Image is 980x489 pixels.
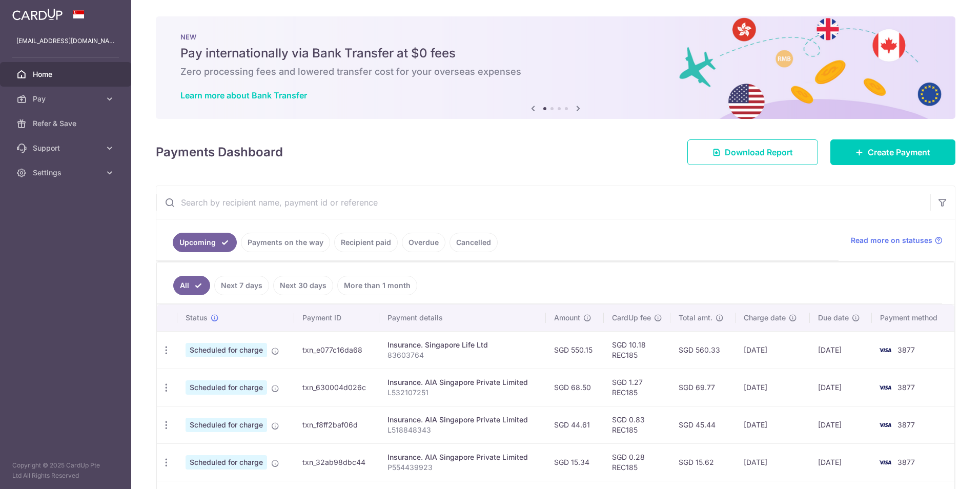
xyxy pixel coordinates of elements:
span: Support [33,143,100,153]
td: SGD 15.34 [546,443,604,481]
span: Read more on statuses [851,235,932,246]
img: CardUp [12,8,63,21]
td: SGD 69.77 [670,369,736,406]
a: Learn more about Bank Transfer [180,90,307,100]
a: Download Report [687,139,818,165]
img: Bank Card [875,381,895,394]
span: Scheduled for charge [186,343,267,357]
span: Scheduled for charge [186,455,267,470]
span: 3877 [897,383,915,392]
div: Insurance. Singapore Life Ltd [387,340,538,350]
img: Bank Card [875,344,895,356]
td: SGD 560.33 [670,331,736,369]
td: txn_f8ff2baf06d [294,406,379,443]
h4: Payments Dashboard [156,143,283,161]
th: Payment ID [294,304,379,331]
th: Payment details [379,304,546,331]
h6: Zero processing fees and lowered transfer cost for your overseas expenses [180,66,931,78]
span: Scheduled for charge [186,380,267,395]
td: [DATE] [810,443,872,481]
p: 83603764 [387,350,538,360]
p: NEW [180,33,931,41]
span: 3877 [897,345,915,354]
a: Recipient paid [334,233,398,252]
td: [DATE] [810,369,872,406]
a: Upcoming [173,233,237,252]
td: txn_e077c16da68 [294,331,379,369]
p: L532107251 [387,388,538,398]
a: Overdue [402,233,445,252]
td: SGD 15.62 [670,443,736,481]
span: Charge date [744,313,786,323]
td: [DATE] [810,406,872,443]
td: SGD 68.50 [546,369,604,406]
h5: Pay internationally via Bank Transfer at $0 fees [180,45,931,62]
a: Payments on the way [241,233,330,252]
div: Insurance. AIA Singapore Private Limited [387,415,538,425]
span: Create Payment [868,146,930,158]
div: Insurance. AIA Singapore Private Limited [387,452,538,462]
td: SGD 10.18 REC185 [604,331,670,369]
td: SGD 550.15 [546,331,604,369]
td: SGD 44.61 [546,406,604,443]
a: Next 30 days [273,276,333,295]
a: Cancelled [450,233,498,252]
p: P554439923 [387,462,538,473]
p: [EMAIL_ADDRESS][DOMAIN_NAME] [16,36,115,46]
td: [DATE] [736,369,809,406]
img: Bank Card [875,456,895,468]
td: SGD 0.83 REC185 [604,406,670,443]
td: [DATE] [736,443,809,481]
div: Insurance. AIA Singapore Private Limited [387,377,538,388]
iframe: Opens a widget where you can find more information [914,458,970,484]
td: SGD 0.28 REC185 [604,443,670,481]
a: Next 7 days [214,276,269,295]
span: Scheduled for charge [186,418,267,432]
span: 3877 [897,458,915,466]
span: Refer & Save [33,118,100,129]
span: Pay [33,94,100,104]
span: Amount [554,313,580,323]
a: All [173,276,210,295]
img: Bank transfer banner [156,16,955,119]
span: Status [186,313,208,323]
td: SGD 1.27 REC185 [604,369,670,406]
span: Download Report [725,146,793,158]
span: Due date [818,313,849,323]
span: Home [33,69,100,79]
td: [DATE] [736,331,809,369]
span: CardUp fee [612,313,651,323]
td: SGD 45.44 [670,406,736,443]
td: txn_630004d026c [294,369,379,406]
td: [DATE] [810,331,872,369]
span: 3877 [897,420,915,429]
img: Bank Card [875,419,895,431]
th: Payment method [872,304,954,331]
td: [DATE] [736,406,809,443]
p: L518848343 [387,425,538,435]
span: Total amt. [679,313,712,323]
input: Search by recipient name, payment id or reference [156,186,930,219]
td: txn_32ab98dbc44 [294,443,379,481]
span: Settings [33,168,100,178]
a: Read more on statuses [851,235,943,246]
a: Create Payment [830,139,955,165]
a: More than 1 month [337,276,417,295]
